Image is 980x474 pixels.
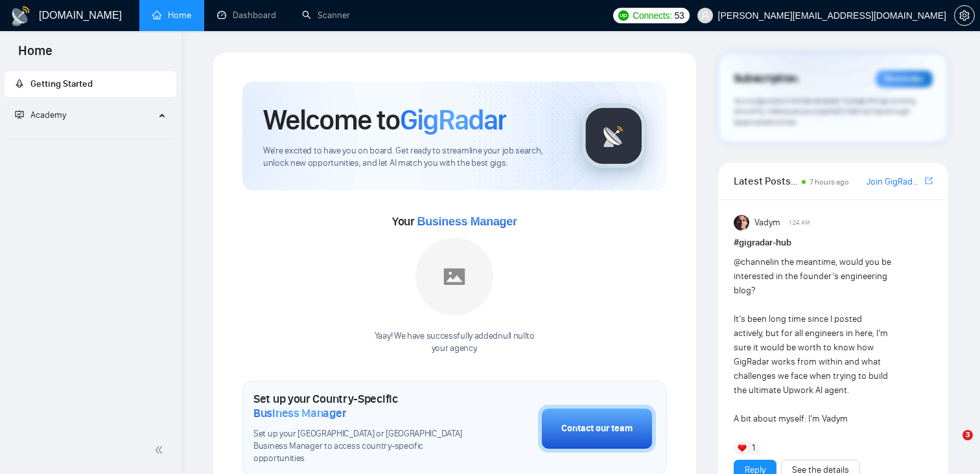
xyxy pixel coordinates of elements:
[217,10,276,21] a: dashboardDashboard
[954,10,975,21] a: setting
[618,10,629,21] img: upwork-logo.png
[925,175,933,187] a: export
[734,256,772,267] span: @channel
[955,10,974,21] span: setting
[675,8,684,23] span: 53
[8,41,63,69] span: Home
[263,102,506,137] h1: Welcome to
[253,428,473,465] span: Set up your [GEOGRAPHIC_DATA] or [GEOGRAPHIC_DATA] Business Manager to access country-specific op...
[15,109,66,120] span: Academy
[962,430,973,440] span: 3
[734,68,798,90] span: Subscription
[954,5,975,26] button: setting
[925,175,933,186] span: export
[253,406,346,420] span: Business Manager
[375,343,535,355] p: your agency .
[15,110,24,119] span: fund-projection-screen
[633,8,671,23] span: Connects:
[417,215,517,228] span: Business Manager
[30,109,66,120] span: Academy
[30,78,93,89] span: Getting Started
[152,10,191,21] a: homeHome
[867,175,922,189] a: Join GigRadar Slack Community
[701,11,710,20] span: user
[538,405,656,453] button: Contact our team
[5,71,176,97] li: Getting Started
[263,145,561,170] span: We're excited to have you on board. Get ready to streamline your job search, unlock new opportuni...
[752,442,755,455] span: 1
[15,79,24,88] span: rocket
[154,444,167,457] span: double-left
[734,173,798,189] span: Latest Posts from the GigRadar Community
[738,444,747,453] img: ❤️
[10,6,31,27] img: logo
[876,71,933,87] div: Reminder
[561,422,633,436] div: Contact our team
[392,214,517,229] span: Your
[5,133,176,142] li: Academy Homepage
[810,177,849,186] span: 7 hours ago
[936,430,967,461] iframe: Intercom live chat
[375,330,535,355] div: Yaay! We have successfully added null null to
[789,217,810,229] span: 1:24 AM
[734,215,749,231] img: Vadym
[581,104,646,168] img: gigradar-logo.png
[302,10,350,21] a: searchScanner
[754,216,780,230] span: Vadym
[734,236,933,250] h1: # gigradar-hub
[253,392,473,420] h1: Set up your Country-Specific
[400,102,506,137] span: GigRadar
[415,238,493,315] img: placeholder.png
[734,96,916,127] span: Your subscription will be renewed. To keep things running smoothly, make sure your payment method...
